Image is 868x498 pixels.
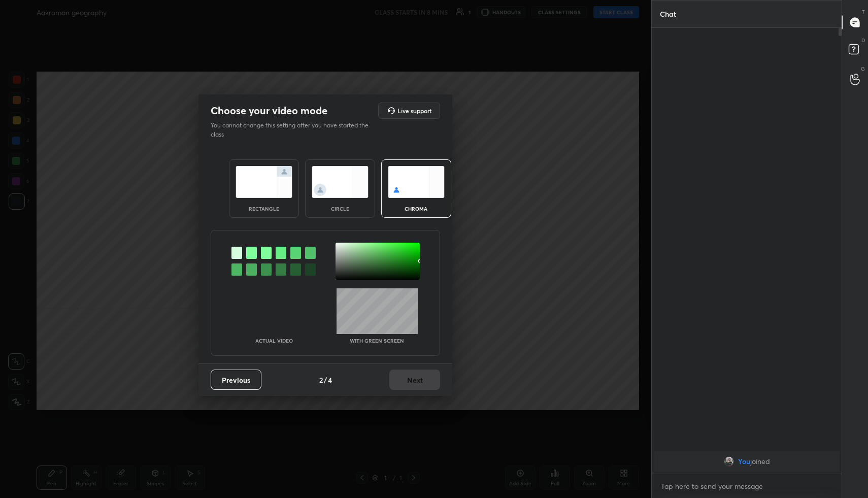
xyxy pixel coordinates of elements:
img: normalScreenIcon.ae25ed63.svg [236,166,292,198]
span: You [738,457,750,466]
h4: 4 [328,375,332,385]
button: Previous [211,370,261,390]
p: G [861,65,865,73]
img: chromaScreenIcon.c19ab0a0.svg [388,166,445,198]
h5: Live support [397,108,431,114]
h2: Choose your video mode [211,104,327,117]
img: circleScreenIcon.acc0effb.svg [312,166,369,198]
p: With green screen [350,338,404,343]
img: 2fdd300d0a60438a9566a832db643c4c.jpg [724,456,734,467]
p: You cannot change this setting after you have started the class [211,121,375,139]
div: rectangle [244,206,284,211]
span: joined [750,457,770,466]
p: D [861,37,865,44]
div: grid [652,449,842,474]
div: circle [320,206,360,211]
h4: 2 [319,375,323,385]
p: Chat [652,1,684,27]
p: Actual Video [255,338,293,343]
div: chroma [396,206,437,211]
p: T [862,8,865,16]
h4: / [324,375,327,385]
